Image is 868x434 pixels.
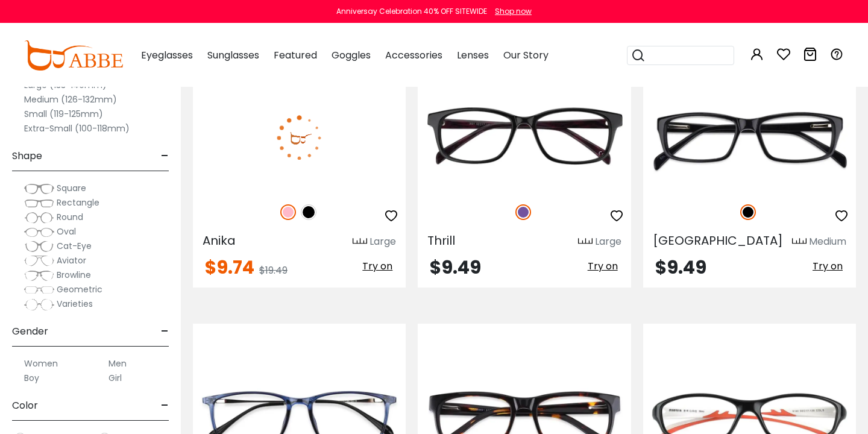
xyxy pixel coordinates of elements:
[12,142,42,171] span: Shape
[353,237,367,247] img: size ruler
[24,371,39,385] label: Boy
[588,259,618,273] span: Try on
[24,284,54,296] img: Geometric.png
[193,85,406,192] img: Pink Anika - Metal ,Adjust Nose Pads
[141,48,193,62] span: Eyeglasses
[495,6,532,17] div: Shop now
[24,226,54,238] img: Oval.png
[489,6,532,16] a: Shop now
[653,232,783,249] span: [GEOGRAPHIC_DATA]
[24,298,54,311] img: Varieties.png
[24,107,103,121] label: Small (119-125mm)
[24,121,130,136] label: Extra-Small (100-118mm)
[57,283,102,295] span: Geometric
[643,85,856,192] img: Black Charleston - Acetate ,Universal Bridge Fit
[161,391,169,420] span: -
[57,182,86,194] span: Square
[301,204,316,220] img: Black
[203,232,236,249] span: Anika
[24,255,54,267] img: Aviator.png
[24,183,54,195] img: Square.png
[457,48,489,62] span: Lenses
[57,225,76,237] span: Oval
[12,317,48,346] span: Gender
[578,237,593,247] img: size ruler
[427,232,455,249] span: Thrill
[332,48,371,62] span: Goggles
[385,48,442,62] span: Accessories
[57,298,93,310] span: Varieties
[108,371,122,385] label: Girl
[24,197,54,209] img: Rectangle.png
[584,259,621,274] button: Try on
[792,237,807,247] img: size ruler
[515,204,531,220] img: Purple
[161,317,169,346] span: -
[809,259,846,274] button: Try on
[809,234,846,249] div: Medium
[280,204,296,220] img: Pink
[274,48,317,62] span: Featured
[207,48,259,62] span: Sunglasses
[57,197,99,209] span: Rectangle
[57,269,91,281] span: Browline
[24,269,54,281] img: Browline.png
[24,356,58,371] label: Women
[57,240,92,252] span: Cat-Eye
[57,211,83,223] span: Round
[161,142,169,171] span: -
[595,234,621,249] div: Large
[813,259,843,273] span: Try on
[205,254,254,280] span: $9.74
[24,212,54,224] img: Round.png
[57,254,86,266] span: Aviator
[740,204,756,220] img: Black
[24,92,117,107] label: Medium (126-132mm)
[430,254,481,280] span: $9.49
[336,6,487,17] div: Anniversay Celebration 40% OFF SITEWIDE
[370,234,396,249] div: Large
[24,241,54,253] img: Cat-Eye.png
[108,356,127,371] label: Men
[259,263,288,277] span: $19.49
[418,85,631,192] img: Purple Thrill - Acetate ,Universal Bridge Fit
[362,259,392,273] span: Try on
[24,40,123,71] img: abbeglasses.com
[12,391,38,420] span: Color
[655,254,706,280] span: $9.49
[359,259,396,274] button: Try on
[503,48,549,62] span: Our Story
